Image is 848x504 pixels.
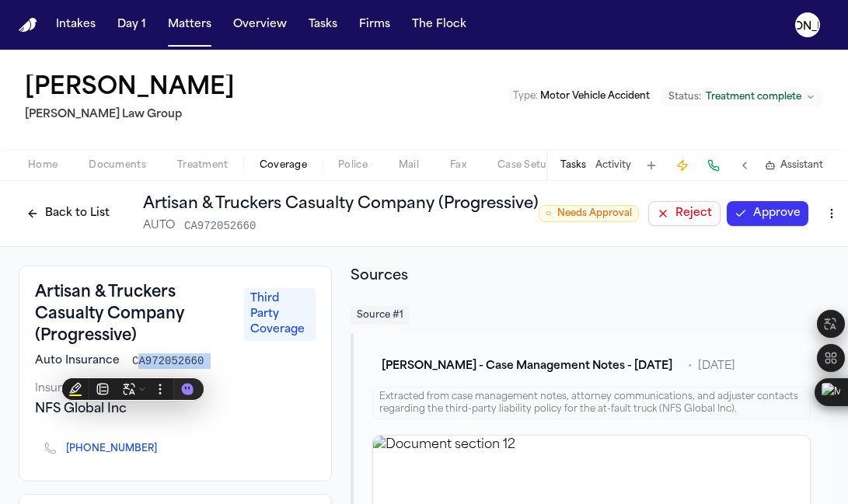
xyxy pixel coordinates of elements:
[668,91,701,103] span: Status:
[546,207,551,220] span: ○
[35,353,120,369] span: Auto Insurance
[143,218,175,234] span: AUTO
[513,92,538,101] span: Type :
[184,218,256,234] span: CA972052660
[765,159,823,172] button: Assistant
[372,387,811,419] div: Extracted from case management notes, attorney communications, and adjuster contacts regarding th...
[508,89,654,104] button: Edit Type: Motor Vehicle Accident
[25,75,235,103] h1: [PERSON_NAME]
[302,11,344,39] button: Tasks
[260,159,307,172] span: Coverage
[661,88,823,106] button: Change status from Treatment complete
[89,159,146,172] span: Documents
[698,359,735,374] span: [DATE]
[19,18,37,33] a: Home
[539,205,639,222] span: Needs Approval
[672,155,693,176] button: Create Immediate Task
[25,75,235,103] button: Edit matter name
[497,159,553,172] span: Case Setup
[706,91,801,103] span: Treatment complete
[19,201,117,226] button: Back to List
[372,353,682,381] button: [PERSON_NAME] - Case Management Notes - [DATE]
[19,18,37,33] img: Finch Logo
[399,159,419,172] span: Mail
[25,106,241,124] h2: [PERSON_NAME] Law Group
[35,400,316,419] div: NFS Global Inc
[780,159,823,172] span: Assistant
[353,11,396,39] button: Firms
[351,266,829,287] h2: Sources
[35,282,235,347] h3: Artisan & Truckers Casualty Company (Progressive)
[244,288,316,341] span: Third Party Coverage
[111,11,152,39] button: Day 1
[595,159,631,172] button: Activity
[338,159,368,172] span: Police
[406,11,473,39] button: The Flock
[35,381,316,397] div: Insured
[50,11,102,39] button: Intakes
[143,193,539,215] h1: Artisan & Truckers Casualty Company (Progressive)
[540,92,650,101] span: Motor Vehicle Accident
[640,155,662,176] button: Add Task
[28,159,58,172] span: Home
[450,159,466,172] span: Fax
[227,11,293,39] button: Overview
[66,443,157,455] a: [PHONE_NUMBER]
[351,306,410,325] span: Source # 1
[688,359,692,374] span: •
[162,11,218,39] button: Matters
[560,159,586,172] button: Tasks
[132,353,204,369] span: CA972052660
[648,201,721,226] button: Reject
[177,159,229,172] span: Treatment
[703,155,724,176] button: Make a Call
[727,201,808,226] button: Approve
